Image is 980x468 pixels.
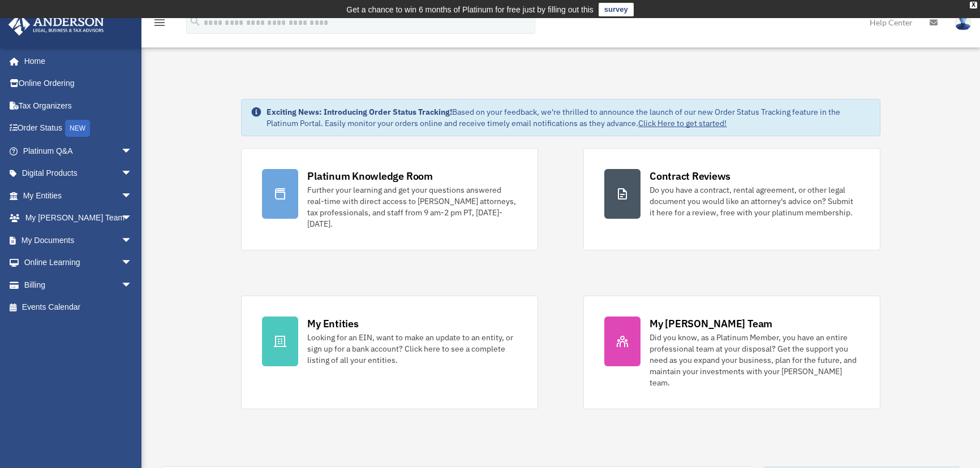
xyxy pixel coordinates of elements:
span: arrow_drop_down [121,162,144,185]
span: arrow_drop_down [121,229,144,252]
a: Click Here to get started! [638,118,727,128]
div: Further your learning and get your questions answered real-time with direct access to [PERSON_NAM... [307,184,517,229]
a: Tax Organizers [8,94,149,117]
span: arrow_drop_down [121,252,144,275]
a: Billingarrow_drop_down [8,274,149,296]
a: Home [8,50,144,72]
img: Anderson Advisors Platinum Portal [5,14,108,36]
div: My Entities [307,317,358,331]
i: search [189,15,201,28]
strong: Exciting News: Introducing Order Status Tracking! [267,107,452,117]
a: Digital Productsarrow_drop_down [8,162,149,185]
i: menu [153,16,166,29]
div: Do you have a contract, rental agreement, or other legal document you would like an attorney's ad... [650,184,859,218]
span: arrow_drop_down [121,184,144,207]
div: Contract Reviews [650,169,730,183]
a: Order StatusNEW [8,117,149,140]
a: Events Calendar [8,296,149,319]
a: Platinum Q&Aarrow_drop_down [8,140,149,162]
div: Get a chance to win 6 months of Platinum for free just by filling out this [346,3,594,16]
div: Based on your feedback, we're thrilled to announce the launch of our new Order Status Tracking fe... [267,106,871,129]
span: arrow_drop_down [121,140,144,163]
a: Platinum Knowledge Room Further your learning and get your questions answered real-time with dire... [241,148,538,250]
div: close [970,2,977,8]
a: Online Ordering [8,72,149,95]
div: My [PERSON_NAME] Team [650,317,772,331]
div: Looking for an EIN, want to make an update to an entity, or sign up for a bank account? Click her... [307,332,517,366]
a: menu [153,20,166,29]
span: arrow_drop_down [121,207,144,230]
img: User Pic [955,14,972,31]
a: Online Learningarrow_drop_down [8,252,149,274]
span: arrow_drop_down [121,274,144,297]
div: NEW [65,120,90,137]
a: survey [599,3,634,16]
a: My Entities Looking for an EIN, want to make an update to an entity, or sign up for a bank accoun... [241,296,538,409]
a: My Documentsarrow_drop_down [8,229,149,252]
div: Platinum Knowledge Room [307,169,433,183]
a: My [PERSON_NAME] Team Did you know, as a Platinum Member, you have an entire professional team at... [583,296,880,409]
a: My Entitiesarrow_drop_down [8,184,149,207]
div: Did you know, as a Platinum Member, you have an entire professional team at your disposal? Get th... [650,332,859,388]
a: My [PERSON_NAME] Teamarrow_drop_down [8,207,149,229]
a: Contract Reviews Do you have a contract, rental agreement, or other legal document you would like... [583,148,880,250]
